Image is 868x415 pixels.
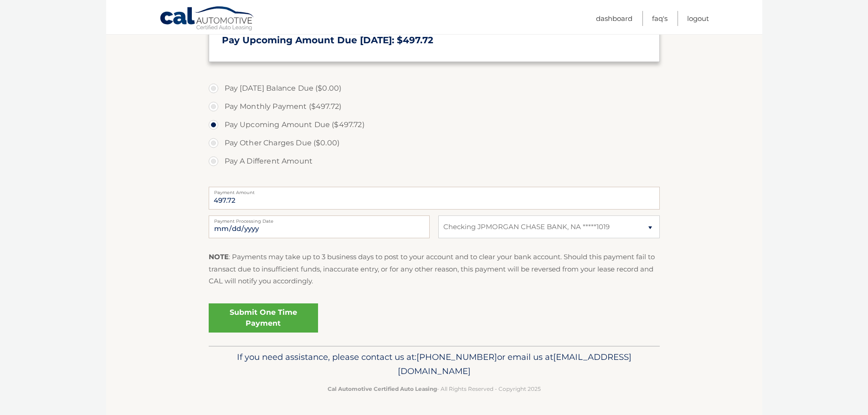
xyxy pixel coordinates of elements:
[652,11,668,26] a: FAQ's
[209,79,660,97] label: Pay [DATE] Balance Due ($0.00)
[222,35,647,46] h3: Pay Upcoming Amount Due [DATE]: $497.72
[159,6,255,32] a: Cal Automotive
[209,215,430,238] input: Payment Date
[209,187,660,194] label: Payment Amount
[209,252,229,261] strong: NOTE
[209,97,660,116] label: Pay Monthly Payment ($497.72)
[215,350,654,379] p: If you need assistance, please contact us at: or email us at
[209,251,660,287] p: : Payments may take up to 3 business days to post to your account and to clear your bank account....
[209,134,660,152] label: Pay Other Charges Due ($0.00)
[209,215,430,223] label: Payment Processing Date
[687,11,709,26] a: Logout
[209,187,660,210] input: Payment Amount
[215,384,654,394] p: - All Rights Reserved - Copyright 2025
[328,385,437,392] strong: Cal Automotive Certified Auto Leasing
[209,152,660,170] label: Pay A Different Amount
[209,303,318,333] a: Submit One Time Payment
[596,11,632,26] a: Dashboard
[209,116,660,134] label: Pay Upcoming Amount Due ($497.72)
[416,352,497,362] span: [PHONE_NUMBER]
